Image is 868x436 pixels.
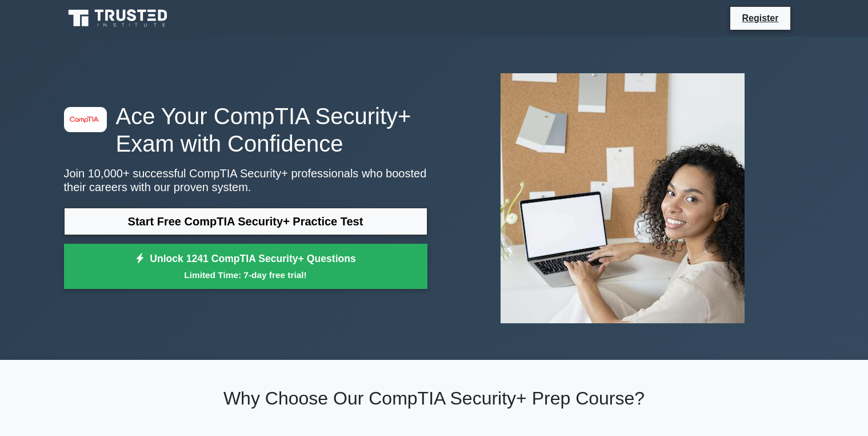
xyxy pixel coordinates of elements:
[64,208,427,235] a: Start Free CompTIA Security+ Practice Test
[78,268,413,282] small: Limited Time: 7-day free trial!
[64,167,427,194] p: Join 10,000+ successful CompTIA Security+ professionals who boosted their careers with our proven...
[735,11,785,25] a: Register
[64,387,805,409] h2: Why Choose Our CompTIA Security+ Prep Course?
[64,102,427,157] h1: Ace Your CompTIA Security+ Exam with Confidence
[64,244,427,290] a: Unlock 1241 CompTIA Security+ QuestionsLimited Time: 7-day free trial!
